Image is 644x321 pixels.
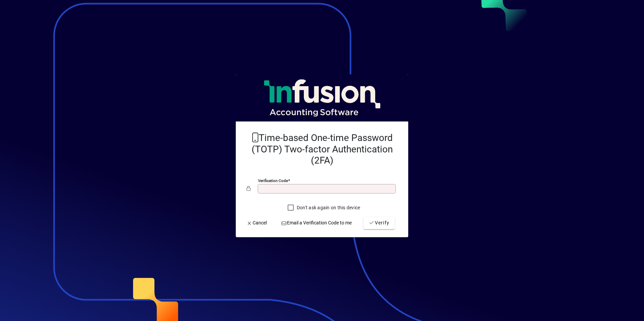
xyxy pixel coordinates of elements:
[247,219,267,226] span: Cancel
[247,132,397,166] h2: Time-based One-time Password (TOTP) Two-factor Authentication (2FA)
[281,219,352,226] span: Email a Verification Code to me
[369,219,389,226] span: Verify
[363,217,395,229] button: Verify
[258,178,288,183] mat-label: Verification code
[244,217,269,229] button: Cancel
[279,217,355,229] button: Email a Verification Code to me
[295,204,360,211] label: Don't ask again on this device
